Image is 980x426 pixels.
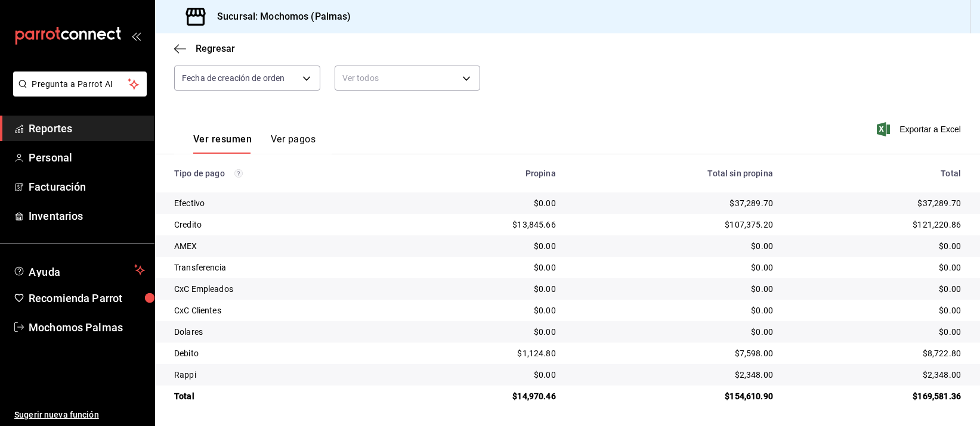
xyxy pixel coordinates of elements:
[271,133,316,154] button: Ver pagos
[575,262,773,273] div: $0.00
[174,240,395,252] div: AMEX
[29,208,145,224] span: Inventarios
[792,262,961,273] div: $0.00
[415,219,556,231] div: $13,845.66
[415,326,556,338] div: $0.00
[575,283,773,295] div: $0.00
[415,169,556,178] div: Propina
[234,169,243,178] svg: Los pagos realizados con Pay y otras terminales son montos brutos.
[174,283,395,295] div: CxC Empleados
[792,304,961,316] div: $0.00
[208,10,351,24] h3: Sucursal: Mochomos (Palmas)
[174,326,395,338] div: Dolares
[575,169,773,178] div: Total sin propina
[792,240,961,252] div: $0.00
[13,71,147,97] button: Pregunta a Parrot AI
[32,78,128,91] span: Pregunta a Parrot AI
[575,347,773,359] div: $7,598.00
[174,169,395,178] div: Tipo de pago
[575,197,773,209] div: $37,289.70
[575,369,773,381] div: $2,348.00
[29,179,145,195] span: Facturación
[879,122,961,136] button: Exportar a Excel
[335,66,481,91] div: Ver todos
[29,120,145,136] span: Reportes
[14,409,145,421] span: Sugerir nueva función
[174,369,395,381] div: Rappi
[575,390,773,402] div: $154,610.90
[29,319,145,335] span: Mochomos Palmas
[182,72,285,84] span: Fecha de creación de orden
[29,263,129,277] span: Ayuda
[792,197,961,209] div: $37,289.70
[415,283,556,295] div: $0.00
[174,219,395,231] div: Credito
[174,390,395,402] div: Total
[792,169,961,178] div: Total
[196,43,235,54] span: Regresar
[575,219,773,231] div: $107,375.20
[415,304,556,316] div: $0.00
[29,150,145,166] span: Personal
[29,290,145,306] span: Recomienda Parrot
[8,86,147,99] a: Pregunta a Parrot AI
[575,240,773,252] div: $0.00
[415,197,556,209] div: $0.00
[575,326,773,338] div: $0.00
[174,304,395,316] div: CxC Clientes
[193,133,252,154] button: Ver resumen
[792,219,961,231] div: $121,220.86
[792,390,961,402] div: $169,581.36
[174,43,235,54] button: Regresar
[415,369,556,381] div: $0.00
[415,262,556,273] div: $0.00
[174,347,395,359] div: Debito
[575,304,773,316] div: $0.00
[792,347,961,359] div: $8,722.80
[792,369,961,381] div: $2,348.00
[193,133,316,154] div: navigation tabs
[415,390,556,402] div: $14,970.46
[415,240,556,252] div: $0.00
[174,197,395,209] div: Efectivo
[131,31,141,41] button: open_drawer_menu
[174,262,395,273] div: Transferencia
[792,326,961,338] div: $0.00
[792,283,961,295] div: $0.00
[415,347,556,359] div: $1,124.80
